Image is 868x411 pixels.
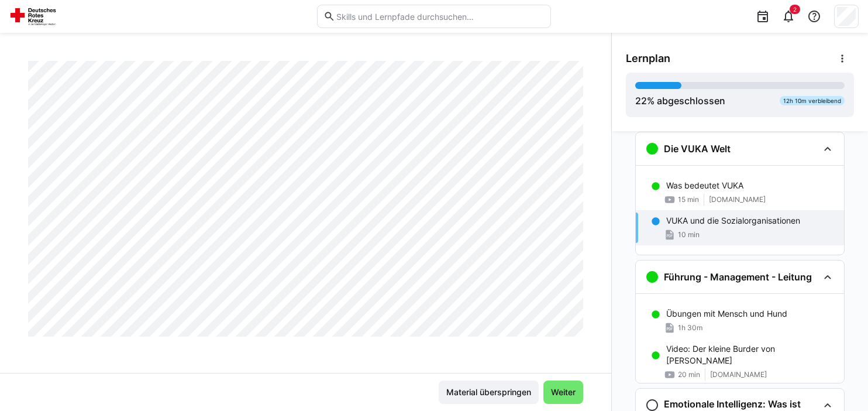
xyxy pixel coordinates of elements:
p: Übungen mit Mensch und Hund [666,308,787,320]
span: Material überspringen [445,386,533,398]
p: Was bedeutet VUKA [666,180,743,191]
span: [DOMAIN_NAME] [710,370,767,379]
button: Weiter [543,381,583,404]
span: 20 min [678,370,700,379]
p: VUKA und die Sozialorganisationen [666,215,800,227]
div: % abgeschlossen [635,94,725,108]
span: Lernplan [626,52,670,65]
span: 2 [793,6,797,13]
p: Video: Der kleine Burder von [PERSON_NAME] [666,343,835,367]
span: Weiter [549,386,577,398]
h3: Die VUKA Welt [664,143,731,155]
span: 1h 30m [678,323,702,333]
span: 15 min [678,195,699,204]
button: Material überspringen [439,381,539,404]
div: 12h 10m verbleibend [780,96,845,105]
input: Skills und Lernpfade durchsuchen… [335,11,545,22]
span: [DOMAIN_NAME] [709,195,766,204]
span: 10 min [678,230,700,239]
span: 22 [635,95,647,107]
h3: Führung - Management - Leitung [664,271,812,283]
